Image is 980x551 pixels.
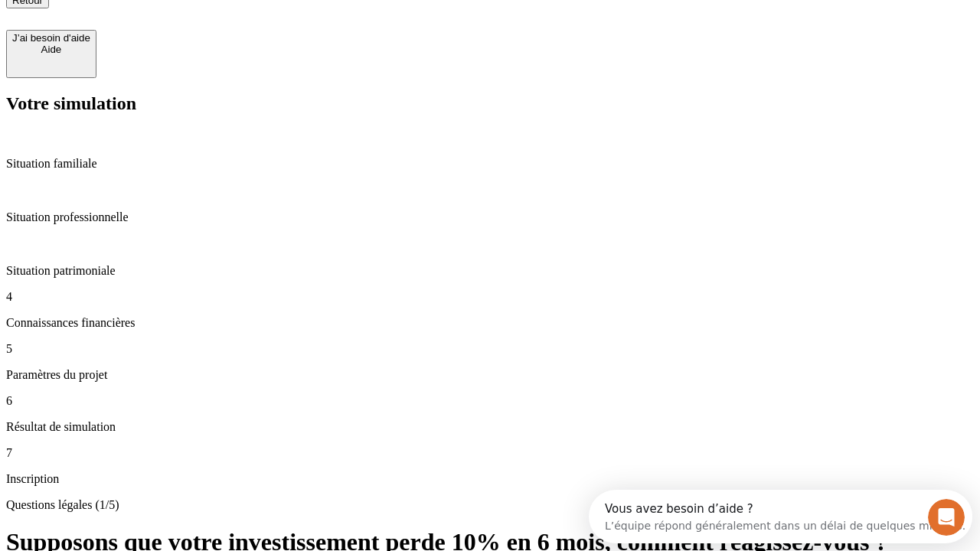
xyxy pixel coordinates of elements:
p: Situation patrimoniale [6,264,974,278]
p: 5 [6,342,974,356]
div: J’ai besoin d'aide [12,32,90,44]
iframe: Intercom live chat [928,499,965,536]
div: L’équipe répond généralement dans un délai de quelques minutes. [16,25,377,41]
p: Résultat de simulation [6,420,974,434]
p: 4 [6,290,974,304]
iframe: Intercom live chat discovery launcher [589,490,972,543]
p: Situation familiale [6,157,974,171]
div: Ouvrir le Messenger Intercom [6,6,422,48]
button: J’ai besoin d'aideAide [6,30,96,78]
p: Connaissances financières [6,316,974,330]
div: Vous avez besoin d’aide ? [16,13,377,25]
p: Paramètres du projet [6,368,974,382]
p: Inscription [6,472,974,486]
p: 7 [6,446,974,460]
p: Situation professionnelle [6,210,974,224]
p: Questions légales (1/5) [6,498,974,512]
p: 6 [6,394,974,408]
h2: Votre simulation [6,93,974,114]
div: Aide [12,44,90,55]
